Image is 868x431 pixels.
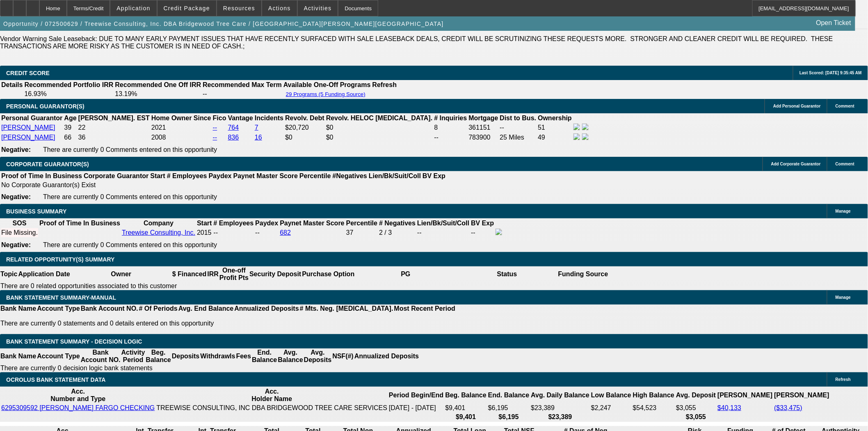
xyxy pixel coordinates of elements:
[151,124,166,131] span: 2021
[836,295,851,300] span: Manage
[0,320,455,327] p: There are currently 0 statements and 0 details entered on this opportunity
[78,115,150,122] b: [PERSON_NAME]. EST
[836,104,854,108] span: Comment
[774,404,803,411] a: ($33,475)
[1,146,31,153] b: Negative:
[1,181,449,189] td: No Corporate Guarantor(s) Exist
[299,172,331,179] b: Percentile
[500,115,537,122] b: Dist to Bus.
[6,161,89,167] span: CORPORATE GUARANTOR(S)
[1,387,155,403] th: Acc. Number and Type
[676,413,716,421] th: $3,055
[255,124,258,131] a: 7
[445,413,487,421] th: $9,401
[145,348,171,364] th: Beg. Balance
[39,219,121,227] th: Proof of Time In Business
[591,404,632,412] td: $2,247
[213,220,254,227] b: # Employees
[251,348,277,364] th: End. Balance
[228,124,239,131] a: 764
[333,172,368,179] b: #Negatives
[304,348,332,364] th: Avg. Deposits
[326,123,433,132] td: $0
[213,229,218,236] span: --
[6,256,114,263] span: RELATED OPPORTUNITY(S) SUMMARY
[37,348,80,364] th: Account Type
[488,404,530,412] td: $6,195
[582,133,589,140] img: linkedin-icon.png
[213,124,217,131] a: --
[171,348,200,364] th: Deposits
[355,266,456,282] th: PG
[717,404,741,411] a: $40,133
[43,241,217,248] span: There are currently 0 Comments entered on this opportunity
[423,172,445,179] b: BV Exp
[151,134,166,141] span: 2008
[471,228,494,237] td: --
[255,228,279,237] td: --
[538,115,572,122] b: Ownership
[530,387,590,403] th: Avg. Daily Balance
[209,172,232,179] b: Paydex
[496,229,502,235] img: facebook-icon.png
[813,16,854,30] a: Open Ticket
[233,172,298,179] b: Paynet Master Score
[773,104,821,108] span: Add Personal Guarantor
[434,123,467,132] td: 8
[6,294,116,301] span: BANK STATEMENT SUMMARY-MANUAL
[6,70,50,76] span: CREDIT SCORE
[6,208,66,215] span: BUSINESS SUMMARY
[530,413,590,421] th: $23,389
[836,377,851,382] span: Refresh
[37,305,80,313] th: Account Type
[43,193,217,200] span: There are currently 0 Comments entered on this opportunity
[434,133,467,142] td: --
[774,387,830,403] th: [PERSON_NAME]
[217,0,261,16] button: Resources
[207,266,219,282] th: IRR
[78,123,150,132] td: 22
[394,305,456,313] th: Most Recent Period
[354,348,419,364] th: Annualized Deposits
[234,305,299,313] th: Annualized Deposits
[445,404,487,412] td: $9,401
[417,220,469,227] b: Lien/Bk/Suit/Coll
[3,21,444,27] span: Opportunity / 072500629 / Treewise Consulting, Inc. DBA Bridgewood Tree Care / [GEOGRAPHIC_DATA][...
[299,305,394,313] th: # Mts. Neg. [MEDICAL_DATA].
[64,133,77,142] td: 66
[144,220,174,227] b: Company
[799,71,862,75] span: Last Scored: [DATE] 9:35:45 AM
[255,115,283,122] b: Incidents
[1,193,31,200] b: Negative:
[1,124,55,131] a: [PERSON_NAME]
[156,404,388,412] td: TREEWISE CONSULTING, INC DBA BRIDGEWOOD TREE CARE SERVICES
[771,162,821,166] span: Add Corporate Guarantor
[1,115,62,122] b: Personal Guarantor
[236,348,251,364] th: Fees
[178,305,234,313] th: Avg. End Balance
[202,90,282,98] td: --
[285,115,324,122] b: Revolv. Debt
[457,266,558,282] th: Status
[283,81,371,89] th: Available One-Off Programs
[500,133,537,142] td: 25 Miles
[280,229,291,236] a: 682
[114,90,201,98] td: 13.19%
[471,220,494,227] b: BV Exp
[1,81,23,89] th: Details
[302,266,355,282] th: Purchase Option
[558,266,609,282] th: Funding Source
[1,404,155,411] a: 6295309592 [PERSON_NAME] FARGO CHECKING
[304,5,332,11] span: Activities
[64,123,77,132] td: 39
[122,229,195,236] a: Treewise Consulting, Inc.
[537,123,572,132] td: 51
[573,124,580,130] img: facebook-icon.png
[156,387,388,403] th: Acc. Holder Name
[633,404,675,412] td: $54,523
[379,220,416,227] b: # Negatives
[268,5,291,11] span: Actions
[372,81,397,89] th: Refresh
[200,348,235,364] th: Withdrawls
[167,172,207,179] b: # Employees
